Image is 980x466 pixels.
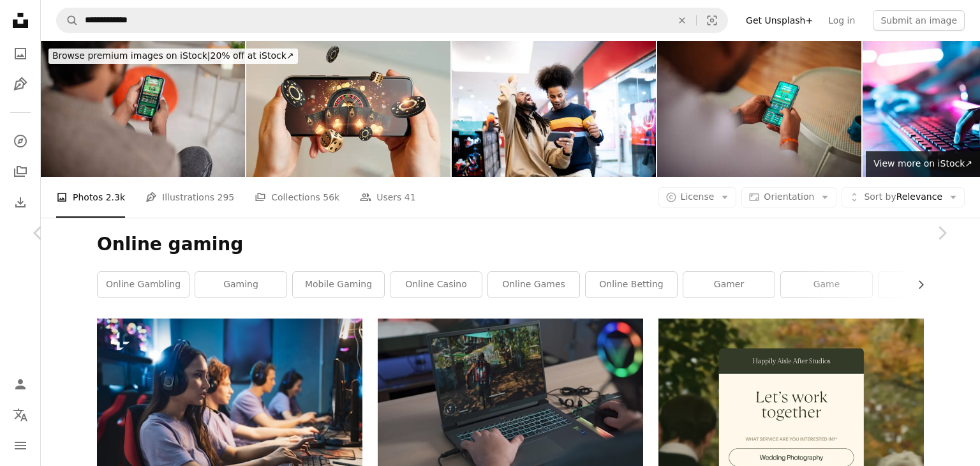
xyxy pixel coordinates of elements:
a: Explore [8,128,33,154]
a: Photos [8,41,33,66]
form: Find visuals sitewide [56,8,728,33]
img: Man checking sports results on mobile device screen [41,41,245,177]
a: online games [488,272,579,297]
a: person [879,272,970,297]
span: 56k [323,190,339,204]
a: Log in / Sign up [8,372,33,397]
span: Relevance [864,191,942,204]
button: Orientation [741,187,836,207]
img: Creative background, online casino, in a man's hand a smartphone with playing cards, roulette and... [246,41,450,177]
a: Illustrations [8,71,33,97]
a: online gambling [98,272,189,297]
button: Language [8,402,33,428]
button: Clear [668,8,696,33]
a: game [781,272,872,297]
img: Indian man gambling online on a football match using his cell phone [657,41,861,177]
button: Search Unsplash [57,8,78,33]
button: License [658,187,737,207]
a: mobile gaming [293,272,384,297]
a: Browse premium images on iStock|20% off at iStock↗ [41,41,306,71]
span: License [681,192,715,202]
h1: Online gaming [97,233,924,256]
a: online betting [586,272,677,297]
a: Users 41 [360,177,416,218]
a: View more on iStock↗ [866,151,980,177]
a: Illustrations 295 [145,177,234,218]
a: Get Unsplash+ [738,10,820,31]
img: Brothers watching sports or playing on the smartphone at the mall [452,41,656,177]
a: Next [903,172,980,294]
span: Browse premium images on iStock | [52,50,210,61]
span: View more on iStock ↗ [873,158,972,169]
a: a person playing a video game on a laptop [378,387,643,399]
a: Log in [820,10,863,31]
a: online casino [390,272,482,297]
a: Professional gamers in gaming headsets playing in strategy video games on the computers. They par... [97,401,362,412]
a: Collections 56k [255,177,339,218]
span: 41 [405,190,416,204]
a: gaming [195,272,286,297]
button: Sort byRelevance [842,187,965,207]
button: Submit an image [873,10,965,31]
span: Orientation [764,192,814,202]
span: Sort by [864,192,896,202]
a: Collections [8,159,33,184]
button: Visual search [697,8,727,33]
span: 295 [218,190,235,204]
a: gamer [683,272,775,297]
div: 20% off at iStock ↗ [48,49,298,64]
button: Menu [8,433,33,458]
